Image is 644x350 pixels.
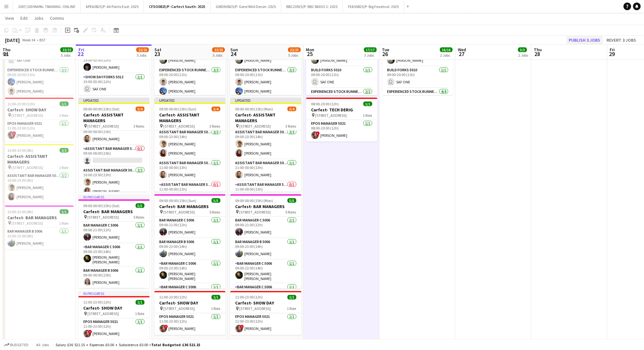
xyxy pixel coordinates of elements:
h3: Carfest- ASSISTANT MANAGERS [3,153,74,165]
app-card-role: EPOS Manager 50211/111:00-23:00 (12h)![PERSON_NAME] [230,313,302,335]
div: 3 Jobs [364,53,376,58]
span: Comms [50,15,64,21]
span: 11:00-23:00 (12h) [8,101,35,106]
div: 11:00-23:00 (12h)1/1Carfest- SHOW DAY [STREET_ADDRESS]1 RoleEPOS Manager 50211/111:00-23:00 (12h)... [3,98,74,142]
div: BST [39,38,46,42]
span: 26 [381,50,390,58]
div: 5 Jobs [213,53,225,58]
h3: Carfest- SHOW DAY [78,305,150,311]
span: [STREET_ADDRESS] [88,124,119,129]
app-card-role: Experienced Stock Runner 50122/209:00-20:00 (11h) [306,88,377,119]
app-card-role: Bar Manager B 50061/109:00-23:00 (14h)[PERSON_NAME] [154,238,226,260]
app-job-card: 11:00-23:00 (12h)1/1Carfest- SHOW DAY [STREET_ADDRESS]1 RoleEPOS Manager 50211/111:00-23:00 (12h)... [230,291,302,335]
span: 08:00-20:00 (12h) [311,101,339,106]
span: [STREET_ADDRESS] [12,113,43,118]
app-card-role: Experienced Stock Runner 50122/209:00-20:00 (11h)[PERSON_NAME][PERSON_NAME] [230,66,302,97]
h3: Carfest- BAR MANAGERS [3,215,74,220]
span: Fri [78,47,84,52]
button: Publish 3 jobs [566,36,603,44]
div: 5 Jobs [288,53,301,58]
app-job-card: Updated09:00-00:00 (15h) (Sun)3/4Carfest- ASSISTANT MANAGERS [STREET_ADDRESS]3 RolesAssistant Bar... [154,98,226,192]
app-card-role: Assistant Bar Manager 50062/209:00-23:00 (14h)[PERSON_NAME][PERSON_NAME] [230,129,302,159]
span: 09:00-00:00 (15h) (Sun) [159,107,197,111]
span: 1 Role [59,221,69,226]
h3: Carfest- SHOW DAY [230,300,302,306]
span: 1 Role [135,311,145,316]
div: 5 Jobs [137,53,149,58]
app-job-card: 15:00-23:00 (8h)1/1Carfest- BAR MANAGERS [STREET_ADDRESS]1 RoleBar Manager B 50061/115:00-23:00 (... [3,206,74,249]
span: 09:00-00:00 (15h) (Mon) [235,107,273,111]
app-card-role: Bar Manager C 50061/1 [230,283,302,305]
span: 1 Role [287,306,296,311]
app-card-role: Bar Manager B 50061/115:00-23:00 (8h)[PERSON_NAME] [3,228,74,249]
span: 1/1 [363,101,372,106]
app-card-role: Assistant Bar Manager 50061/111:00-00:00 (13h)[PERSON_NAME] [154,159,226,181]
span: 5/5 [212,198,220,203]
span: 1 Role [363,113,372,118]
span: [STREET_ADDRESS] [12,165,43,170]
span: Sun [230,47,238,52]
div: 09:00-00:00 (15h) (Sun)5/5Carfest- BAR MANAGERS [STREET_ADDRESS]5 RolesBar Manager C 50061/109:00... [154,194,226,289]
div: Updated [78,98,150,103]
h3: Carfest- ASSISTANT MANAGERS [78,112,150,123]
h3: Carfest- SHOW DAY [154,300,226,306]
div: In progress [78,194,150,199]
app-card-role: Assistant Bar Manager 50060/111:00-00:00 (13h) [154,181,226,203]
span: 3/4 [212,107,220,111]
a: Comms [47,14,67,22]
span: ! [88,330,92,334]
div: 2 Jobs [519,53,528,58]
span: 1 Role [59,165,69,170]
app-card-role: Assistant Bar Manager 50062/215:00-23:00 (8h)[PERSON_NAME][PERSON_NAME] [3,172,74,203]
app-card-role: EPOS Manager 50211/111:00-23:00 (12h)![PERSON_NAME] [3,120,74,142]
span: 27 [457,50,466,58]
span: 5 Roles [286,210,296,214]
span: 23 [153,50,161,58]
span: 17/17 [364,47,377,52]
app-card-role: Bar Manager B 50061/109:00-23:00 (14h)[PERSON_NAME] [230,238,302,260]
span: 11:00-23:00 (12h) [159,295,187,300]
button: Budgeted [3,341,30,348]
div: In progress [78,291,150,296]
app-job-card: Updated09:00-00:00 (15h) (Mon)3/4Carfest- ASSISTANT MANAGERS [STREET_ADDRESS]3 RolesAssistant Bar... [230,98,302,192]
span: [STREET_ADDRESS] [240,210,271,214]
span: 15:00-23:00 (8h) [8,148,33,153]
div: Updated [230,98,302,103]
app-card-role: Experienced Stock Runner 50122/209:00-20:00 (11h)[PERSON_NAME][PERSON_NAME] [3,66,74,97]
span: 5 Roles [134,215,145,220]
button: 2007/100 MAPAL TRAINING- ONLINE [13,0,81,13]
div: 08:00-20:00 (12h)1/1Carfest- TECH DERIG [STREET_ADDRESS]1 RoleEPOS Manager 50211/108:00-20:00 (12... [306,98,377,142]
button: APEA0825/P- All Points East- 2025 [81,0,144,13]
span: Sat [154,47,161,52]
div: Updated [154,98,226,103]
app-card-role: EPOS Manager 50211/111:00-23:00 (12h)![PERSON_NAME] [154,313,226,335]
span: 3/4 [288,107,296,111]
app-job-card: 11:00-23:00 (12h)1/1Carfest- SHOW DAY [STREET_ADDRESS]1 RoleEPOS Manager 50211/111:00-23:00 (12h)... [154,291,226,335]
span: ! [12,131,16,135]
span: 22 [78,50,84,58]
button: GWDN0825/P- Gone Wild Devon- 2025 [211,0,281,13]
app-card-role: Bar Manager C 50061/109:00-21:00 (12h)[PERSON_NAME] [78,222,150,243]
app-card-role: Junior Stock Manager 50391/115:00-03:00 (12h)[PERSON_NAME] [78,52,150,73]
span: [STREET_ADDRESS] [315,113,347,118]
app-job-card: 09:00-00:00 (15h) (Mon)5/5Carfest- BAR MANAGERS [STREET_ADDRESS]5 RolesBar Manager C 50061/109:00... [230,194,302,289]
app-card-role: Experienced Stock Runner 50122/209:00-20:00 (11h)[PERSON_NAME][PERSON_NAME] [154,66,226,97]
span: Thu [534,47,542,52]
h3: Carfest- TECH DERIG [306,107,377,113]
span: 22/22 [60,47,73,52]
span: [STREET_ADDRESS] [240,306,271,311]
app-card-role: Assistant Bar Manager 50060/111:00-00:00 (13h) [230,181,302,203]
span: [STREET_ADDRESS] [88,311,119,316]
app-job-card: Updated09:00-00:00 (15h) (Sat)3/4Carfest- ASSISTANT MANAGERS [STREET_ADDRESS]3 RolesAssistant Bar... [78,98,150,192]
span: Thu [3,47,10,52]
h3: Carfest- ASSISTANT MANAGERS [230,112,302,123]
h3: Carfest- BAR MANAGERS [78,209,150,214]
app-card-role: Bar Manager C 50061/109:00-23:00 (14h)[PERSON_NAME] [PERSON_NAME] [154,260,226,283]
button: Revert 3 jobs [604,36,639,44]
span: 22/23 [288,47,301,52]
app-card-role: Assistant Bar Manager 50061/109:00-00:00 (15h)[PERSON_NAME] [78,123,150,145]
